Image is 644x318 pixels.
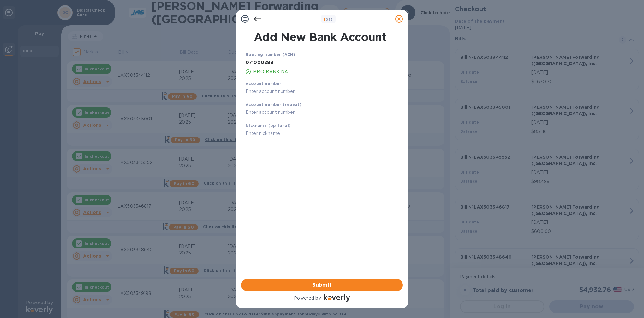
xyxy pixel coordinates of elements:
[253,69,395,75] p: BMO BANK NA
[246,123,291,128] b: Nickname (optional)
[246,81,282,86] b: Account number
[246,129,395,138] input: Enter nickname
[324,17,325,21] span: 1
[246,102,301,107] b: Account number (repeat)
[242,30,398,44] h1: Add New Bank Account
[246,108,395,117] input: Enter account number
[246,52,295,57] b: Routing number (ACH)
[294,295,321,302] p: Powered by
[246,281,398,289] span: Submit
[324,17,333,21] b: of 3
[324,294,350,302] img: Logo
[246,58,395,67] input: Enter routing number
[241,279,403,291] button: Submit
[246,87,395,96] input: Enter account number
